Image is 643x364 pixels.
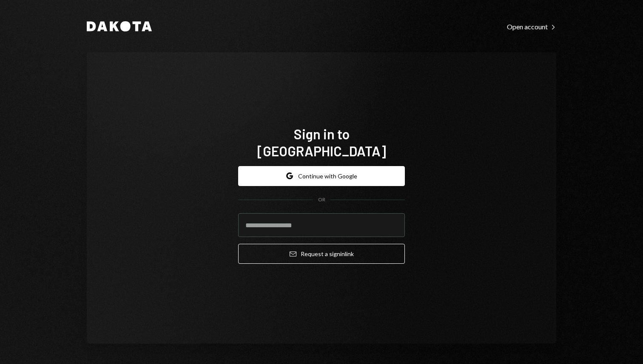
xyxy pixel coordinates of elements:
a: Open account [507,22,556,31]
button: Continue with Google [238,166,405,186]
h1: Sign in to [GEOGRAPHIC_DATA] [238,125,405,159]
div: Open account [507,23,556,31]
div: OR [318,196,325,203]
button: Request a signinlink [238,244,405,264]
